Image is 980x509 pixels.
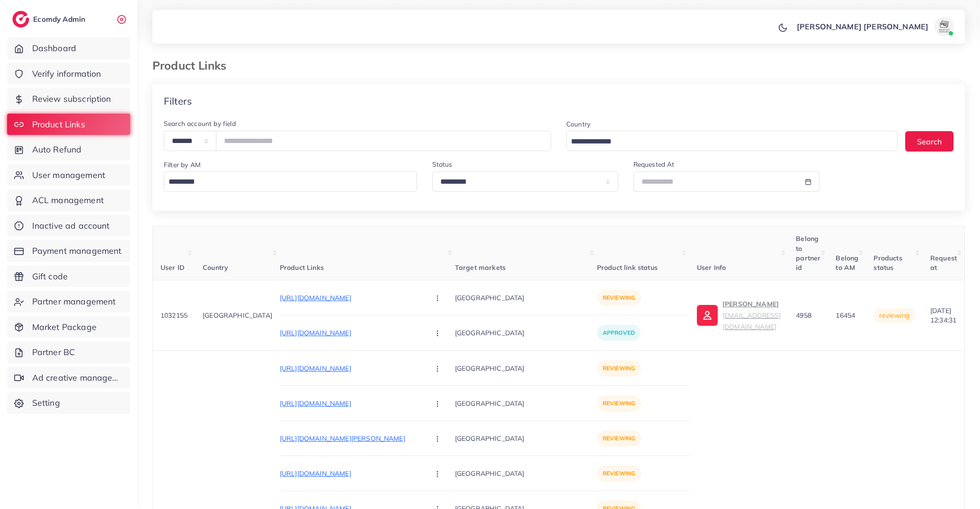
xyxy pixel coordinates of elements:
[597,360,641,376] p: reviewing
[280,263,324,272] span: Product Links
[455,287,597,308] p: [GEOGRAPHIC_DATA]
[455,463,597,484] p: [GEOGRAPHIC_DATA]
[722,298,781,332] p: [PERSON_NAME]
[796,234,820,272] span: Belong to partner id
[164,160,201,170] label: Filter by AM
[796,311,811,320] span: 4958
[7,316,130,338] a: Market Package
[32,143,82,156] span: Auto Refund
[32,321,97,333] span: Market Package
[32,245,122,257] span: Payment management
[879,311,909,320] span: reviewing
[203,263,228,272] span: Country
[32,118,85,131] span: Product Links
[7,139,130,161] a: Auto Refund
[597,465,641,482] p: reviewing
[836,254,858,272] span: Belong to AM
[7,164,130,186] a: User management
[12,11,29,27] img: logo
[930,306,956,324] span: [DATE] 12:34:31
[280,433,422,444] p: [URL][DOMAIN_NAME][PERSON_NAME]
[836,311,855,320] span: 16454
[7,37,130,59] a: Dashboard
[873,254,902,272] span: Products status
[597,290,641,306] p: reviewing
[7,240,130,262] a: Payment management
[7,114,130,135] a: Product Links
[160,263,185,272] span: User ID
[7,63,130,85] a: Verify information
[7,367,130,389] a: Ad creative management
[566,119,590,129] label: Country
[7,266,130,287] a: Gift code
[280,398,422,409] p: [URL][DOMAIN_NAME]
[455,357,597,379] p: [GEOGRAPHIC_DATA]
[32,68,101,80] span: Verify information
[152,59,234,72] h3: Product Links
[930,254,957,272] span: Request at
[164,95,192,107] h4: Filters
[7,215,130,237] a: Inactive ad account
[455,263,506,272] span: Target markets
[32,93,111,105] span: Review subscription
[165,175,411,189] input: Search for option
[633,160,675,169] label: Requested At
[697,263,726,272] span: User Info
[7,291,130,313] a: Partner management
[280,468,422,479] p: [URL][DOMAIN_NAME]
[160,311,187,320] span: 1032155
[32,295,116,308] span: Partner management
[697,305,718,326] img: ic-user-info.36bf1079.svg
[32,42,76,54] span: Dashboard
[568,134,885,149] input: Search for option
[597,395,641,411] p: reviewing
[7,392,130,414] a: Setting
[280,292,422,304] p: [URL][DOMAIN_NAME]
[32,220,110,232] span: Inactive ad account
[597,325,641,341] p: approved
[7,341,130,363] a: Partner BC
[792,17,957,36] a: [PERSON_NAME] [PERSON_NAME]avatar
[455,393,597,414] p: [GEOGRAPHIC_DATA]
[32,270,68,283] span: Gift code
[597,430,641,446] p: reviewing
[164,119,236,128] label: Search account by field
[722,311,781,330] small: [EMAIL_ADDRESS][DOMAIN_NAME]
[280,363,422,374] p: [URL][DOMAIN_NAME]
[32,346,75,358] span: Partner BC
[164,171,417,191] div: Search for option
[935,17,953,36] img: avatar
[32,194,104,206] span: ACL management
[203,310,272,321] p: [GEOGRAPHIC_DATA]
[455,428,597,449] p: [GEOGRAPHIC_DATA]
[32,397,60,409] span: Setting
[33,15,88,24] h2: Ecomdy Admin
[597,263,658,272] span: Product link status
[697,298,781,332] a: [PERSON_NAME][EMAIL_ADDRESS][DOMAIN_NAME]
[7,189,130,211] a: ACL management
[12,11,88,27] a: logoEcomdy Admin
[905,131,953,152] button: Search
[7,88,130,110] a: Review subscription
[797,21,928,32] p: [PERSON_NAME] [PERSON_NAME]
[32,169,105,181] span: User management
[32,372,123,384] span: Ad creative management
[455,322,597,344] p: [GEOGRAPHIC_DATA]
[280,327,422,339] p: [URL][DOMAIN_NAME]
[432,160,453,169] label: Status
[566,131,898,151] div: Search for option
